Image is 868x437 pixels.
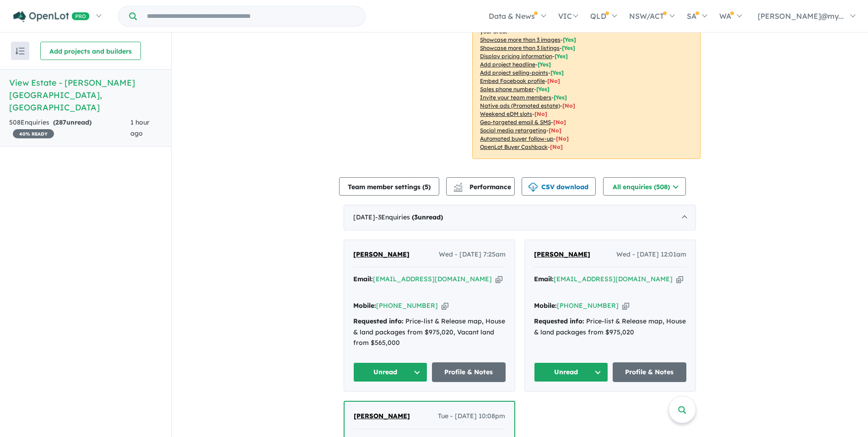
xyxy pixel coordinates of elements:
[344,205,696,230] div: [DATE]
[9,117,130,139] div: 508 Enquir ies
[13,11,90,22] img: Openlot PRO Logo White
[547,77,560,84] span: [ No ]
[553,119,566,126] span: [No]
[412,213,443,221] strong: ( unread)
[373,275,492,283] a: [EMAIL_ADDRESS][DOMAIN_NAME]
[550,143,563,150] span: [No]
[439,249,506,260] span: Wed - [DATE] 7:25am
[534,362,608,382] button: Unread
[130,118,150,137] span: 1 hour ago
[353,249,410,260] a: [PERSON_NAME]
[534,316,686,338] div: Price-list & Release map, House & land packages from $975,020
[554,275,673,283] a: [EMAIL_ADDRESS][DOMAIN_NAME]
[353,317,404,325] strong: Requested info:
[480,86,534,93] u: Sales phone number
[438,411,505,422] span: Tue - [DATE] 10:08pm
[354,411,410,422] a: [PERSON_NAME]
[480,135,554,142] u: Automated buyer follow-up
[16,48,25,55] img: sort.svg
[139,6,363,26] input: Try estate name, suburb, builder or developer
[536,86,550,93] span: [ Yes ]
[528,183,538,192] img: download icon
[480,77,545,84] u: Embed Facebook profile
[453,186,463,191] img: bar-chart.svg
[562,44,575,51] span: [ Yes ]
[480,143,548,150] u: OpenLot Buyer Cashback
[603,177,686,196] button: All enquiries (508)
[9,76,162,114] h5: View Estate - [PERSON_NAME][GEOGRAPHIC_DATA] , [GEOGRAPHIC_DATA]
[534,301,557,310] strong: Mobile:
[354,412,410,420] span: [PERSON_NAME]
[454,183,462,188] img: line-chart.svg
[534,317,584,325] strong: Requested info:
[480,127,546,134] u: Social media retargeting
[758,11,844,21] span: [PERSON_NAME]@my...
[375,213,443,221] span: - 3 Enquir ies
[414,213,418,221] span: 3
[455,183,511,191] span: Performance
[40,42,141,60] button: Add projects and builders
[480,69,548,76] u: Add project selling-points
[353,275,373,283] strong: Email:
[613,362,687,382] a: Profile & Notes
[480,36,561,43] u: Showcase more than 3 images
[563,36,576,43] span: [ Yes ]
[446,177,515,196] button: Performance
[549,127,561,134] span: [No]
[496,274,502,284] button: Copy
[534,249,590,260] a: [PERSON_NAME]
[534,110,547,117] span: [No]
[534,275,554,283] strong: Email:
[353,250,410,258] span: [PERSON_NAME]
[616,249,686,260] span: Wed - [DATE] 12:01am
[556,135,569,142] span: [No]
[480,94,551,101] u: Invite your team members
[480,44,560,51] u: Showcase more than 3 listings
[353,301,376,310] strong: Mobile:
[376,301,438,310] a: [PHONE_NUMBER]
[53,118,92,126] strong: ( unread)
[55,118,66,126] span: 287
[442,301,448,311] button: Copy
[550,69,564,76] span: [ Yes ]
[472,11,701,159] p: Your project is only comparing to other top-performing projects in your area: - - - - - - - - - -...
[557,301,619,310] a: [PHONE_NUMBER]
[480,53,552,60] u: Display pricing information
[534,250,590,258] span: [PERSON_NAME]
[555,53,568,60] span: [ Yes ]
[339,177,439,196] button: Team member settings (5)
[353,316,506,349] div: Price-list & Release map, House & land packages from $975,020, Vacant land from $565,000
[353,362,427,382] button: Unread
[676,274,683,284] button: Copy
[480,110,532,117] u: Weekend eDM slots
[562,102,575,109] span: [No]
[480,61,535,68] u: Add project headline
[622,301,629,311] button: Copy
[432,362,506,382] a: Profile & Notes
[538,61,551,68] span: [ Yes ]
[554,94,567,101] span: [ Yes ]
[480,102,560,109] u: Native ads (Promoted estate)
[13,129,54,138] span: 40 % READY
[480,119,551,126] u: Geo-targeted email & SMS
[425,183,428,191] span: 5
[522,177,596,196] button: CSV download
